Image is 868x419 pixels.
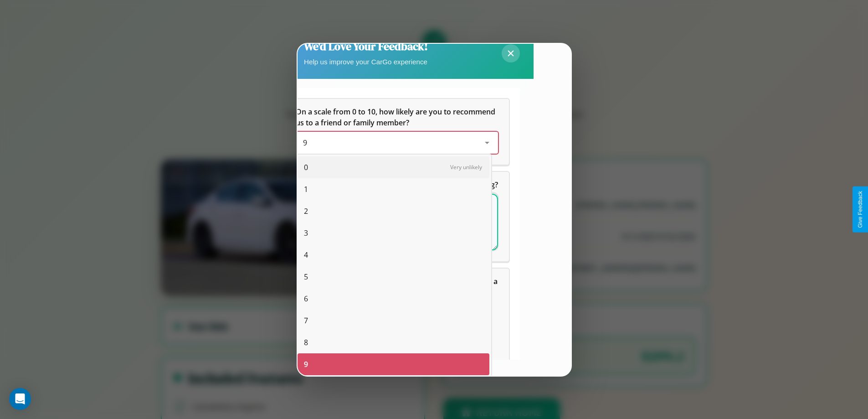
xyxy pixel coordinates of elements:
h2: We'd Love Your Feedback! [304,39,428,54]
span: 8 [304,337,308,348]
div: 10 [298,375,489,397]
div: 2 [298,200,489,222]
span: Very unlikely [450,163,482,171]
p: Help us improve your CarGo experience [304,56,428,68]
span: 9 [303,138,307,148]
span: On a scale from 0 to 10, how likely are you to recommend us to a friend or family member? [296,107,497,128]
div: 6 [298,288,489,310]
span: 7 [304,315,308,326]
span: 9 [304,359,308,370]
div: 0 [298,156,489,178]
span: 2 [304,206,308,217]
div: On a scale from 0 to 10, how likely are you to recommend us to a friend or family member? [285,99,509,165]
h5: On a scale from 0 to 10, how likely are you to recommend us to a friend or family member? [296,106,498,128]
div: 4 [298,244,489,266]
div: Give Feedback [857,191,863,228]
span: Which of the following features do you value the most in a vehicle? [296,276,499,297]
span: What can we do to make your experience more satisfying? [296,180,498,190]
span: 3 [304,228,308,238]
span: 6 [304,293,308,304]
div: On a scale from 0 to 10, how likely are you to recommend us to a friend or family member? [296,132,498,154]
div: 8 [298,331,489,353]
div: 9 [298,353,489,375]
span: 5 [304,271,308,282]
div: Open Intercom Messenger [9,388,31,410]
div: 1 [298,178,489,200]
span: 1 [304,184,308,195]
span: 0 [304,162,308,173]
div: 3 [298,222,489,244]
span: 4 [304,249,308,260]
div: 5 [298,266,489,288]
div: 7 [298,310,489,331]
